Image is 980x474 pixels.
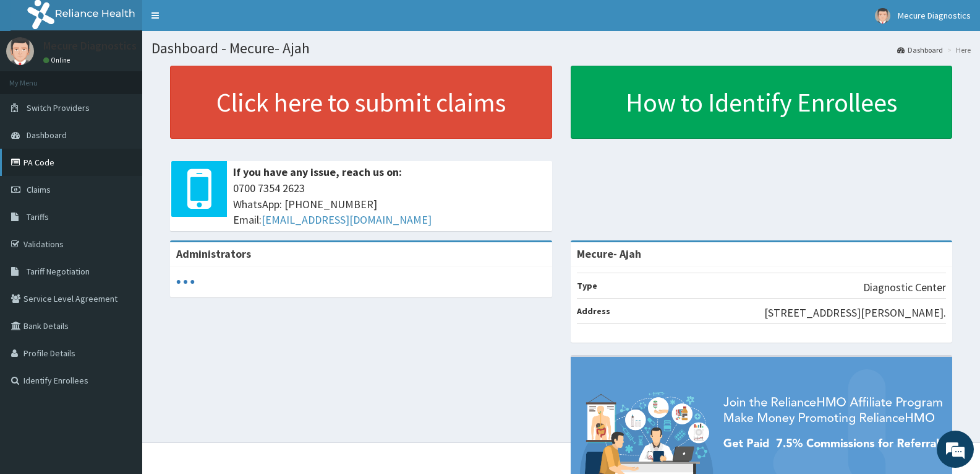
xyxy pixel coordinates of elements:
[43,40,137,51] p: Mecure Diagnostics
[176,273,195,291] svg: audio-loading
[764,305,946,321] p: [STREET_ADDRESS][PERSON_NAME].
[27,211,49,222] span: Tariffs
[27,184,51,195] span: Claims
[233,180,546,228] span: 0700 7354 2623 WhatsApp: [PHONE_NUMBER] Email:
[6,37,34,65] img: User Image
[262,213,432,227] a: [EMAIL_ADDRESS][DOMAIN_NAME]
[27,102,90,113] span: Switch Providers
[27,129,67,141] span: Dashboard
[577,280,597,291] b: Type
[875,8,890,24] img: User Image
[577,305,610,317] b: Address
[151,40,971,56] h1: Dashboard - Mecure- Ajah
[170,66,552,139] a: Click here to submit claims
[944,45,971,55] li: Here
[233,165,402,179] b: If you have any issue, reach us on:
[898,10,971,21] span: Mecure Diagnostics
[863,279,946,296] p: Diagnostic Center
[897,45,943,55] a: Dashboard
[27,266,90,277] span: Tariff Negotiation
[577,247,641,261] strong: Mecure- Ajah
[571,66,953,139] a: How to Identify Enrollees
[43,56,73,64] a: Online
[176,247,251,261] b: Administrators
